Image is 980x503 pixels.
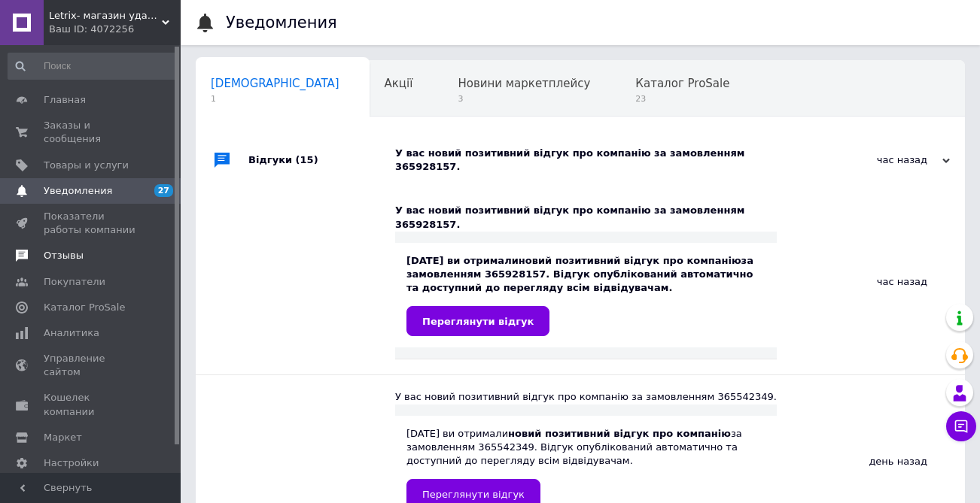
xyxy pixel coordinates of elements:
span: 23 [635,93,729,105]
span: 27 [154,184,173,197]
a: Переглянути відгук [406,306,549,336]
span: Управление сайтом [44,352,139,379]
div: Ваш ID: 4072256 [49,23,181,36]
span: (15) [296,154,318,165]
div: час назад [777,189,965,374]
h1: Уведомления [226,14,337,32]
span: Показатели работы компании [44,210,139,237]
div: час назад [799,153,950,167]
span: Товары и услуги [44,159,129,172]
div: У вас новий позитивний відгук про компанію за замовленням 365928157. [395,204,777,231]
button: Чат с покупателем [946,411,976,441]
span: Переглянути відгук [422,316,534,327]
b: новий позитивний відгук про компанію [519,255,741,266]
span: Переглянути відгук [422,489,525,500]
span: [DEMOGRAPHIC_DATA] [211,77,339,90]
span: Покупатели [44,275,105,289]
input: Поиск [8,53,178,80]
span: Кошелек компании [44,391,139,418]
div: У вас новий позитивний відгук про компанію за замовленням 365928157. [395,147,799,174]
div: У вас новий позитивний відгук про компанію за замовленням 365542349. [395,390,777,404]
div: Відгуки [248,132,395,189]
span: Отзывы [44,249,84,262]
span: 1 [211,93,339,105]
span: Главная [44,93,86,107]
span: Letrix- магазин удачных покупок [49,9,162,23]
span: 3 [458,93,590,105]
span: Акції [385,77,413,90]
span: Заказы и сообщения [44,119,139,146]
div: [DATE] ви отримали за замовленням 365928157. Відгук опублікований автоматично та доступний до пер... [406,254,765,337]
span: Маркет [44,431,82,444]
span: Настройки [44,456,99,470]
span: Новини маркетплейсу [458,77,590,90]
span: Уведомления [44,184,112,198]
span: Аналитика [44,326,99,340]
span: Каталог ProSale [635,77,729,90]
b: новий позитивний відгук про компанію [508,428,731,439]
span: Каталог ProSale [44,301,125,314]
